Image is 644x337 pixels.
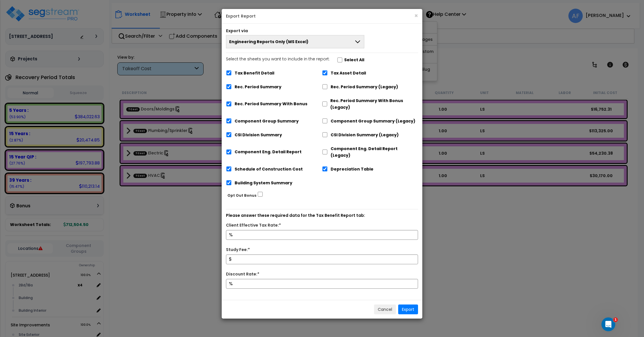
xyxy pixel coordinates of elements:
[229,256,232,263] span: $
[235,118,299,125] label: Component Group Summary
[235,70,274,76] label: Tax Benefit Detail
[331,84,398,90] label: Rec. Period Summary (Legacy)
[331,118,415,125] label: Component Group Summary (Legacy)
[235,101,307,107] label: Rec. Period Summary With Bonus
[226,271,259,277] label: Discount Rate:*
[229,231,233,238] span: %
[226,222,281,229] label: Client Effective Tax Rate:*
[226,35,364,48] button: Engineering Reports Only (MS Excel)
[331,70,366,76] label: Tax Asset Detail
[330,97,418,111] label: Rec. Period Summary With Bonus (Legacy)
[235,132,282,138] label: CSI Division Summary
[613,317,618,322] span: 1
[331,145,418,159] label: Component Eng. Detail Report (Legacy)
[227,192,256,199] label: Opt Out Bonus
[344,57,364,63] label: Select All
[398,305,418,314] button: Export
[337,58,343,62] input: Select the sheets you want to include in the report:Select All
[229,280,233,287] span: %
[414,13,418,19] button: ×
[374,305,396,314] button: Cancel
[226,212,418,219] p: Please answer these required data for the Tax Benefit Report tab:
[331,166,373,173] label: Depreciation Table
[331,132,399,138] label: CSI Division Summary (Legacy)
[601,317,615,331] iframe: Intercom live chat
[226,56,330,63] p: Select the sheets you want to include in the report:
[235,149,302,155] label: Component Eng. Detail Report
[235,166,303,173] label: Schedule of Construction Cost
[226,13,418,19] h5: Export Report
[226,246,250,253] label: Study Fee:*
[226,28,248,34] label: Export via
[235,84,281,90] label: Rec. Period Summary
[229,39,308,45] span: Engineering Reports Only (MS Excel)
[235,180,292,186] label: Building System Summary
